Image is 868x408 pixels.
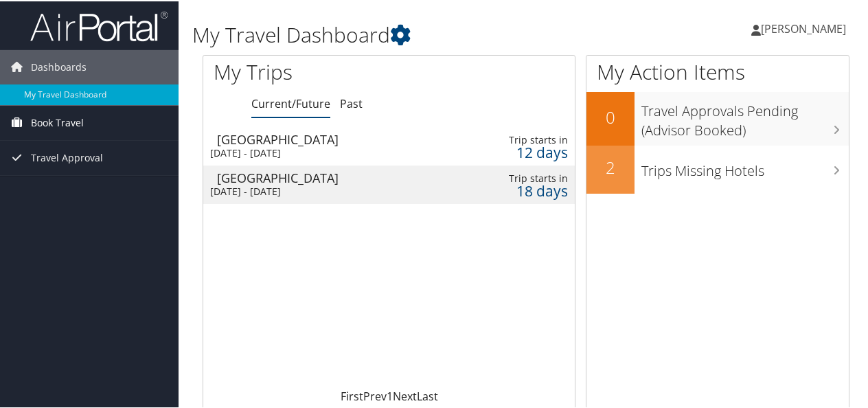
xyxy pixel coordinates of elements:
span: Dashboards [31,49,87,83]
a: Current/Future [251,95,330,110]
div: Trip starts in [490,133,568,145]
a: First [341,387,363,403]
a: Past [340,95,363,110]
span: Travel Approval [31,139,103,174]
h1: My Travel Dashboard [192,19,637,48]
h1: My Trips [214,56,410,85]
h3: Trips Missing Hotels [641,153,849,179]
div: [DATE] - [DATE] [210,184,442,196]
img: airportal-logo.png [30,9,168,41]
span: Book Travel [31,104,84,139]
a: [PERSON_NAME] [751,7,860,48]
div: Trip starts in [490,171,568,183]
a: Next [393,387,417,403]
div: [DATE] - [DATE] [210,146,442,158]
h3: Travel Approvals Pending (Advisor Booked) [641,93,849,139]
div: [GEOGRAPHIC_DATA] [217,170,448,183]
div: 18 days [490,183,568,196]
span: [PERSON_NAME] [761,20,846,35]
div: [GEOGRAPHIC_DATA] [217,132,448,144]
a: Last [417,387,438,403]
h2: 0 [586,104,635,128]
a: 2Trips Missing Hotels [586,144,849,192]
h2: 2 [586,155,635,178]
a: Prev [363,387,387,403]
a: 0Travel Approvals Pending (Advisor Booked) [586,91,849,144]
a: 1 [387,387,393,403]
div: 12 days [490,145,568,157]
h1: My Action Items [586,56,849,85]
